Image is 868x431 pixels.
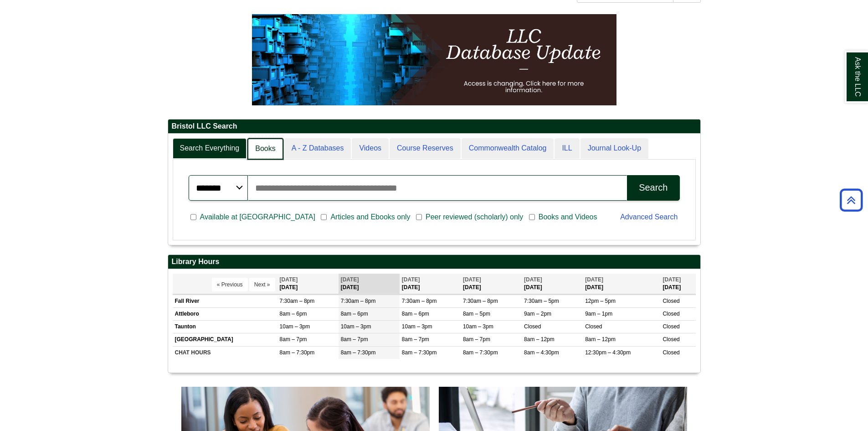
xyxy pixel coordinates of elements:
th: [DATE] [461,274,522,294]
span: 8am – 7:30pm [280,349,315,356]
span: 9am – 2pm [524,311,551,317]
th: [DATE] [339,274,400,294]
td: [GEOGRAPHIC_DATA] [173,333,277,346]
span: Available at [GEOGRAPHIC_DATA] [196,212,319,223]
input: Articles and Ebooks only [321,213,327,221]
th: [DATE] [277,274,339,294]
h2: Library Hours [168,255,700,269]
span: 7:30am – 8pm [280,298,315,304]
th: [DATE] [400,274,461,294]
td: Taunton [173,321,277,333]
span: Peer reviewed (scholarly) only [422,212,527,223]
span: Closed [663,298,679,304]
a: Videos [352,138,389,159]
a: ILL [555,138,579,159]
span: 8am – 7pm [402,336,429,343]
span: 7:30am – 8pm [463,298,498,304]
input: Peer reviewed (scholarly) only [416,213,422,221]
span: 8am – 12pm [585,336,616,343]
a: Back to Top [837,194,866,206]
span: 8am – 7pm [463,336,490,343]
td: CHAT HOURS [173,346,277,359]
span: 8am – 4:30pm [524,349,559,356]
span: Closed [663,323,679,330]
span: 9am – 1pm [585,311,612,317]
h2: Bristol LLC Search [168,119,700,134]
a: Books [247,138,283,160]
span: 8am – 7:30pm [402,349,437,356]
span: 7:30am – 5pm [524,298,559,304]
span: 8am – 7pm [341,336,368,343]
button: « Previous [212,278,248,291]
span: Books and Videos [535,212,601,223]
span: 7:30am – 8pm [341,298,376,304]
a: Advanced Search [620,213,678,221]
th: [DATE] [660,274,695,294]
th: [DATE] [522,274,583,294]
a: A - Z Databases [284,138,351,159]
span: 8am – 6pm [280,311,307,317]
span: Closed [524,323,541,330]
span: 7:30am – 8pm [402,298,437,304]
div: Search [639,182,668,193]
span: 12pm – 5pm [585,298,616,304]
span: 10am – 3pm [402,323,432,330]
a: Search Everything [173,138,247,159]
span: 10am – 3pm [280,323,310,330]
span: [DATE] [280,276,298,283]
span: 8am – 7:30pm [341,349,376,356]
span: 8am – 7:30pm [463,349,498,356]
span: 8am – 5pm [463,311,490,317]
span: [DATE] [663,276,681,283]
button: Search [627,175,679,201]
span: Closed [585,323,602,330]
span: [DATE] [524,276,542,283]
span: [DATE] [585,276,603,283]
a: Journal Look-Up [580,138,648,159]
th: [DATE] [583,274,660,294]
span: Closed [663,311,679,317]
span: [DATE] [402,276,420,283]
input: Books and Videos [529,213,535,221]
span: [DATE] [341,276,359,283]
a: Commonwealth Catalog [462,138,554,159]
input: Available at [GEOGRAPHIC_DATA] [190,213,196,221]
img: HTML tutorial [252,14,616,105]
span: 10am – 3pm [341,323,371,330]
span: 12:30pm – 4:30pm [585,349,631,356]
span: 8am – 6pm [402,311,429,317]
span: 10am – 3pm [463,323,493,330]
button: Next » [249,278,275,291]
a: Course Reserves [390,138,461,159]
td: Attleboro [173,308,277,321]
td: Fall River [173,295,277,307]
span: Closed [663,349,679,356]
span: 8am – 6pm [341,311,368,317]
span: 8am – 12pm [524,336,555,343]
span: 8am – 7pm [280,336,307,343]
span: Articles and Ebooks only [327,212,414,223]
span: Closed [663,336,679,343]
span: [DATE] [463,276,481,283]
